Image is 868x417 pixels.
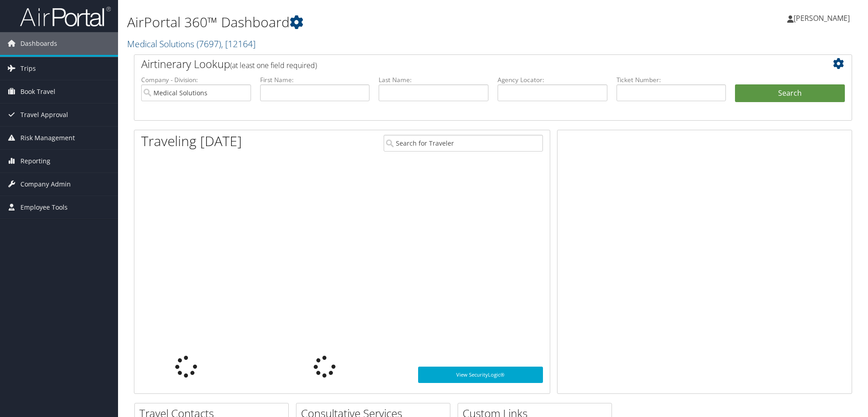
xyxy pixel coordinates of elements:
[260,75,370,84] label: First Name:
[787,5,859,32] a: [PERSON_NAME]
[20,103,68,126] span: Travel Approval
[379,75,488,84] label: Last Name:
[20,57,36,80] span: Trips
[20,127,75,149] span: Risk Management
[20,150,50,172] span: Reporting
[735,84,845,103] button: Search
[230,60,317,70] span: (at least one field required)
[384,135,543,152] input: Search for Traveler
[127,38,256,50] a: Medical Solutions
[221,38,256,50] span: , [ 12164 ]
[20,80,55,103] span: Book Travel
[794,13,850,23] span: [PERSON_NAME]
[141,56,785,72] h2: Airtinerary Lookup
[141,132,242,151] h1: Traveling [DATE]
[20,6,111,27] img: airportal-logo.png
[20,196,68,219] span: Employee Tools
[498,75,607,84] label: Agency Locator:
[127,13,615,32] h1: AirPortal 360™ Dashboard
[141,75,251,84] label: Company - Division:
[20,32,57,55] span: Dashboards
[616,75,726,84] label: Ticket Number:
[197,38,221,50] span: ( 7697 )
[418,367,543,383] a: View SecurityLogic®
[20,173,71,196] span: Company Admin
